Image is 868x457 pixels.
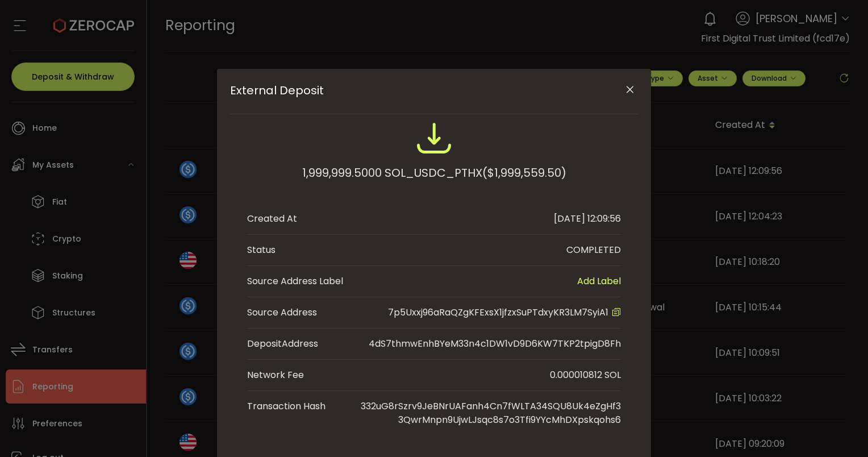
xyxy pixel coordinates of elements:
div: COMPLETED [566,243,621,257]
div: Address [247,337,318,351]
div: Status [247,243,276,257]
iframe: Chat Widget [811,402,868,457]
button: Close [620,80,640,100]
div: Network Fee [247,368,304,382]
div: 1,999,999.5000 SOL_USDC_PTHX [302,163,566,183]
span: Source Address Label [247,275,343,288]
span: ($1,999,559.50) [482,163,566,183]
span: External Deposit [230,84,597,97]
span: 7p5Uxxj96aRaQZgKFExsX1jfzxSuPTdxyKR3LM7SyiA1 [388,306,608,319]
div: [DATE] 12:09:56 [554,212,621,226]
div: 4dS7thmwEnhBYeM33n4c1DW1vD9D6KW7TKP2tpigD8Fh [369,337,621,351]
span: Deposit [247,337,282,350]
div: Created At [247,212,297,226]
div: 0.000010812 SOL [550,368,621,382]
span: 332uG8rSzrv9JeBNrUAFanh4Cn7fWLTA34SQU8Uk4eZgHf33QwrMnpn9UjwLJsqc8s7o3Tfi9YYcMhDXpskqohs6 [361,400,621,426]
span: Transaction Hash [247,400,361,427]
span: Add Label [577,275,621,288]
div: Source Address [247,306,317,319]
